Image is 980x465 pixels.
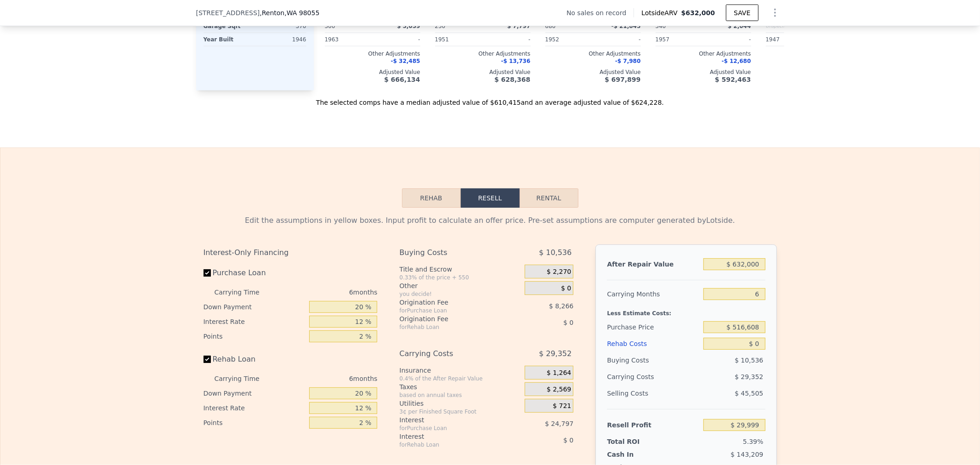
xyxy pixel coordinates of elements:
div: for Purchase Loan [399,307,502,314]
span: -$ 13,736 [501,58,531,64]
div: Points [204,329,306,344]
label: Purchase Loan [204,265,306,281]
div: Title and Escrow [399,265,521,274]
div: Less Estimate Costs: [607,302,765,319]
div: 6 months [278,285,378,300]
span: 300 [325,23,335,29]
span: $ 8,266 [549,302,573,310]
div: Resell Profit [607,417,700,433]
div: - [485,33,531,46]
div: 1951 [435,33,481,46]
div: Selling Costs [607,385,700,402]
span: -$ 32,485 [391,58,420,64]
div: Edit the assumptions in yellow boxes. Input profit to calculate an offer price. Pre-set assumptio... [204,215,777,226]
div: Year Built [204,33,253,46]
div: Carrying Costs [399,346,502,362]
div: Buying Costs [607,352,700,369]
div: Garage Sqft [204,20,253,33]
div: you decide! [399,290,521,298]
div: Other [399,281,521,290]
div: 1946 [257,33,306,46]
span: $ 29,352 [735,373,763,380]
span: $ 2,270 [547,268,571,276]
div: Interest Rate [204,401,306,415]
div: Interest Rate [204,314,306,329]
div: 1963 [325,33,371,46]
span: -$ 7,980 [615,58,640,64]
div: Other Adjustments [435,50,531,57]
div: Utilities [399,399,521,408]
div: 6 months [278,371,378,386]
input: Rehab Loan [204,356,211,363]
button: Rehab [402,188,461,208]
div: Other Adjustments [766,50,861,57]
div: Down Payment [204,386,306,401]
div: No sales on record [566,8,634,17]
div: 1947 [766,33,812,46]
span: $ 0 [563,437,573,444]
div: based on annual taxes [399,391,521,399]
div: 0.4% of the After Repair Value [399,375,521,382]
div: Unspecified [766,20,812,33]
span: $ 10,536 [539,244,572,261]
div: for Rehab Loan [399,323,502,331]
span: 340 [656,23,666,29]
div: Down Payment [204,300,306,314]
div: Adjusted Value [545,68,641,76]
span: $ 721 [553,402,571,410]
div: Origination Fee [399,314,502,323]
div: Origination Fee [399,298,502,307]
div: Carrying Time [215,371,274,386]
div: Interest [399,432,502,441]
span: $ 7,797 [507,23,530,29]
div: Insurance [399,366,521,375]
div: 370 [257,20,306,33]
span: $ 2,569 [547,386,571,394]
div: Adjusted Value [435,68,531,76]
span: , WA 98055 [284,9,319,17]
div: Other Adjustments [545,50,641,57]
span: $ 24,797 [545,420,573,427]
div: Other Adjustments [325,50,420,57]
div: Taxes [399,382,521,391]
span: $ 628,368 [494,76,530,83]
div: The selected comps have a median adjusted value of $610,415 and an average adjusted value of $624... [196,91,784,107]
span: $632,000 [681,9,715,17]
button: Resell [461,188,520,208]
div: Total ROI [607,437,664,446]
button: Rental [520,188,578,208]
span: $ 0 [561,284,571,293]
span: $ 29,352 [539,346,572,362]
span: $ 0 [563,319,573,326]
button: Show Options [766,4,784,22]
span: Lotside ARV [641,8,681,17]
span: $ 143,209 [731,451,763,458]
div: Adjusted Value [766,68,861,76]
span: $ 666,134 [384,76,420,83]
div: Carrying Time [215,285,274,300]
div: Adjusted Value [325,68,420,76]
div: Other Adjustments [656,50,751,57]
span: 680 [545,23,556,29]
div: 1952 [545,33,591,46]
div: - [595,33,641,46]
span: $ 5,059 [397,23,420,29]
span: $ 592,463 [715,76,751,83]
span: , Renton [260,8,319,17]
span: 5.39% [743,438,763,445]
span: 250 [435,23,446,29]
div: for Rehab Loan [399,441,502,448]
div: for Purchase Loan [399,425,502,432]
div: Carrying Costs [607,369,664,385]
div: 0.33% of the price + 550 [399,274,521,281]
div: Points [204,415,306,430]
div: After Repair Value [607,256,700,272]
div: Interest-Only Financing [204,244,378,261]
div: Buying Costs [399,244,502,261]
div: Adjusted Value [656,68,751,76]
div: 1957 [656,33,702,46]
span: -$ 21,845 [612,23,641,29]
div: Cash In [607,450,664,459]
div: Interest [399,415,502,425]
label: Rehab Loan [204,351,306,368]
